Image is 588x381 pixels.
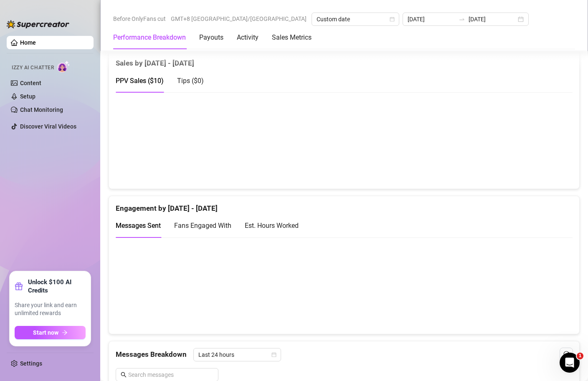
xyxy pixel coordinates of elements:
div: Est. Hours Worked [245,220,299,231]
span: Custom date [317,13,394,25]
span: GMT+8 [GEOGRAPHIC_DATA]/[GEOGRAPHIC_DATA] [171,13,307,25]
span: PPV Sales ( $10 ) [116,77,164,85]
div: Engagement by [DATE] - [DATE] [116,196,573,214]
div: Sales by [DATE] - [DATE] [116,51,573,69]
input: Start date [408,15,455,24]
button: Start nowarrow-right [15,326,86,339]
input: Search messages [128,370,213,379]
span: Last 24 hours [198,348,276,361]
iframe: Intercom live chat [560,353,580,373]
span: calendar [271,352,276,357]
div: Payouts [199,33,223,43]
span: calendar [390,17,395,22]
strong: Unlock $100 AI Credits [28,278,86,295]
span: Start now [33,329,58,336]
a: Settings [20,360,42,367]
span: Share your link and earn unlimited rewards [15,301,86,318]
a: Content [20,80,41,86]
span: Messages Sent [116,222,161,230]
span: search [121,372,127,378]
div: Messages Breakdown [116,348,573,361]
div: Performance Breakdown [113,33,186,43]
span: 1 [577,353,583,359]
span: swap-right [459,16,465,23]
span: arrow-right [62,330,68,336]
span: gift [15,282,23,290]
a: Discover Viral Videos [20,123,76,130]
span: reload [563,351,569,357]
div: Sales Metrics [272,33,312,43]
span: to [459,16,465,23]
span: Before OnlyFans cut [113,13,166,25]
img: AI Chatter [57,61,70,73]
div: Activity [237,33,259,43]
a: Setup [20,93,35,100]
span: Tips ( $0 ) [177,77,204,85]
a: Chat Monitoring [20,106,63,113]
span: Izzy AI Chatter [12,64,54,72]
input: End date [469,15,516,24]
img: logo-BBDzfeDw.svg [7,20,69,28]
a: Home [20,39,36,46]
span: Fans Engaged With [174,222,231,230]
